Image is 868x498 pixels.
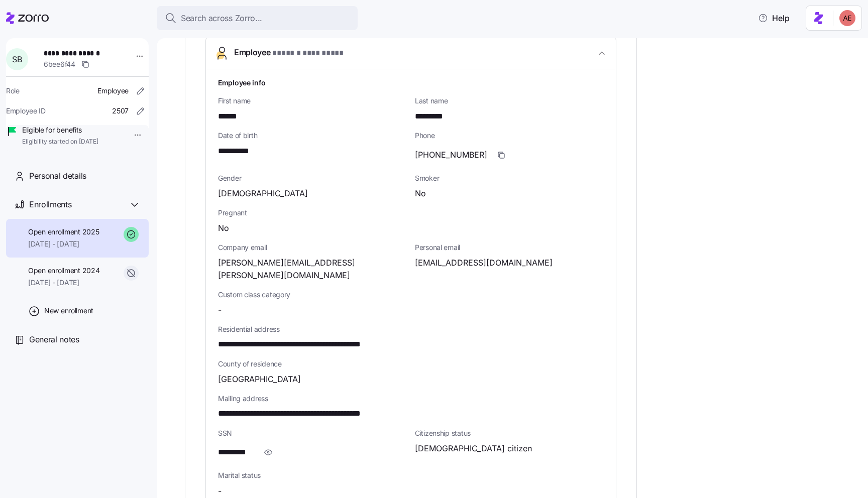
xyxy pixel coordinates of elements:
[218,304,222,316] span: -
[758,12,790,24] span: Help
[415,242,604,253] span: Personal email
[750,8,798,28] button: Help
[839,10,855,26] img: 895f944e64461857a237cd5bc4dd3f78
[218,208,604,218] span: Pregnant
[415,131,604,141] span: Phone
[415,257,553,269] span: [EMAIL_ADDRESS][DOMAIN_NAME]
[112,106,129,116] span: 2507
[28,227,99,237] span: Open enrollment 2025
[12,55,22,63] span: S B
[218,173,407,183] span: Gender
[218,373,301,386] span: [GEOGRAPHIC_DATA]
[218,242,407,253] span: Company email
[29,170,86,182] span: Personal details
[218,131,407,141] span: Date of birth
[218,222,229,234] span: No
[415,442,532,455] span: [DEMOGRAPHIC_DATA] citizen
[218,96,407,106] span: First name
[218,485,222,497] span: -
[28,278,99,288] span: [DATE] - [DATE]
[218,394,604,404] span: Mailing address
[218,187,308,200] span: [DEMOGRAPHIC_DATA]
[29,198,71,211] span: Enrollments
[415,96,604,106] span: Last name
[218,290,407,300] span: Custom class category
[22,138,98,146] span: Eligibility started on [DATE]
[234,46,344,60] span: Employee
[28,266,99,276] span: Open enrollment 2024
[415,187,426,200] span: No
[157,6,358,30] button: Search across Zorro...
[415,149,487,161] span: [PHONE_NUMBER]
[44,306,93,316] span: New enrollment
[218,257,407,282] span: [PERSON_NAME][EMAIL_ADDRESS][PERSON_NAME][DOMAIN_NAME]
[28,239,99,249] span: [DATE] - [DATE]
[218,359,604,369] span: County of residence
[44,59,75,69] span: 6bee6f44
[6,106,46,116] span: Employee ID
[218,470,407,480] span: Marital status
[218,324,604,334] span: Residential address
[22,125,98,135] span: Eligible for benefits
[415,428,604,438] span: Citizenship status
[97,86,129,96] span: Employee
[6,86,20,96] span: Role
[415,173,604,183] span: Smoker
[218,77,604,88] h1: Employee info
[181,12,262,25] span: Search across Zorro...
[29,333,79,346] span: General notes
[218,428,407,438] span: SSN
